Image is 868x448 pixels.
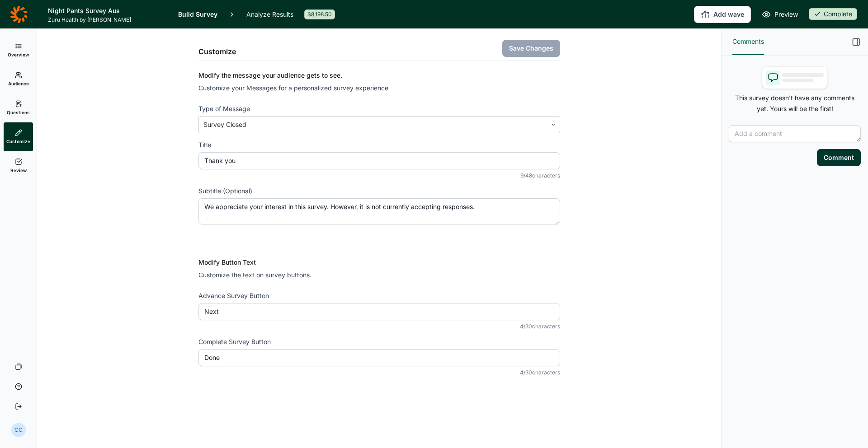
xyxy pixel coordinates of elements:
div: 9 / 48 characters [520,172,560,179]
a: Review [4,151,33,180]
label: Complete Survey Button [198,337,560,346]
button: Comments [732,29,764,55]
label: Subtitle (Optional) [198,187,560,196]
div: Complete [809,8,857,20]
span: Comments [732,36,764,47]
div: 4 / 30 characters [520,369,560,376]
span: Customize [6,138,30,145]
p: Customize your Messages for a personalized survey experience [198,83,560,93]
div: 4 / 30 characters [520,323,560,330]
div: $8,198.50 [304,9,335,19]
span: Questions [7,109,30,116]
h2: Customize [198,46,236,57]
label: Type of Message [198,104,560,113]
span: Modify the message your audience gets to see. [198,71,342,79]
span: Overview [8,51,29,58]
span: Zuru Health by [PERSON_NAME] [48,16,167,23]
a: Questions [4,93,33,122]
button: Save Changes [502,40,560,57]
textarea: We appreciate your interest in this survey. However, it is not currently accepting responses. [198,198,560,224]
span: Audience [8,80,29,87]
a: Customize [4,122,33,151]
span: Review [10,167,27,173]
button: Complete [809,8,857,21]
h1: Night Pants Survey Aus [48,5,167,16]
span: Preview [774,9,798,20]
p: Customize the text on survey buttons. [198,270,560,280]
div: CC [11,423,26,437]
a: Overview [4,36,33,65]
p: This survey doesn't have any comments yet. Yours will be the first! [729,93,861,114]
span: Modify Button Text [198,258,256,266]
button: Comment [817,149,861,166]
a: Audience [4,65,33,93]
button: Add wave [694,6,751,23]
label: Title [198,140,560,149]
a: Preview [762,9,798,20]
label: Advance Survey Button [198,291,560,300]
